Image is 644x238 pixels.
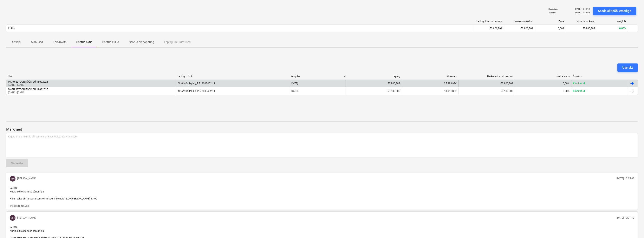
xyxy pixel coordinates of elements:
p: [PERSON_NAME] [17,216,36,220]
div: Käesolev [403,75,457,78]
p: Kokkuvõte [53,40,66,44]
span: 0,00€ [558,27,564,30]
iframe: Chat Widget [623,218,644,238]
div: Aktijääk [599,20,626,23]
div: Alltöövõtuleping_PRJ2003402-11 [178,90,215,93]
p: [DATE] 10:25:03 [617,177,634,180]
p: [DATE] 10:01:18 [617,216,634,220]
div: Lepinguline maksumus [475,20,502,23]
div: Hetkel vaba [516,75,570,78]
div: 53 900,80€ [345,88,402,94]
div: Saada aktipõhi emailiga [598,8,631,14]
div: Hetkel kokku akteeritud [460,75,513,78]
span: 53 900,80€ [521,27,533,30]
p: Kokku [8,27,15,30]
button: Saada aktipõhi emailiga [593,7,636,15]
button: Uus akt [617,63,638,72]
p: Seotud aktid [76,40,92,44]
span: 0,00% [619,27,626,30]
div: Kinnitatud kulud [568,20,595,23]
span: 0,00% [563,90,570,93]
div: Kuupäev [291,75,344,78]
p: Kinnitatud [573,89,585,93]
div: 53 900,80€ [458,88,515,94]
div: Kokku akteeritud [506,20,533,23]
p: Kinnitatud [573,82,585,85]
p: [DATE] - [DATE] [8,83,48,87]
span: [AUTO] Küsis akti esitamise sõnumiga: Palun täita akt ja saata kontrollimiseks hiljemalt 18.09 [P... [10,187,97,200]
div: Uus akt [622,65,633,70]
div: Märt Hanson [10,176,15,182]
p: Artiklid [11,40,21,44]
div: MARU BETOONITÖÖD OÜ 15092025 [8,80,48,83]
div: Nimi [8,75,174,78]
p: Saadetud : [548,8,558,10]
p: [DATE] 10:23:40 [575,11,590,14]
span: MH [11,216,15,219]
div: 53 900,80€ [473,25,504,32]
div: [DATE] [291,82,298,85]
p: Seotud kulud [102,40,119,44]
div: Staatus [573,75,626,78]
div: Vestlusvidin [623,218,644,238]
p: [DATE] 10:44:18 [575,8,590,10]
div: MARU BETOONITÖÖD OÜ 19082025 [8,88,48,91]
p: [DATE] - [DATE] [8,91,48,94]
div: Lepingu nimi [177,75,287,78]
span: 53 900,80€ [583,27,595,30]
div: Leping [347,75,400,78]
div: [DATE] [291,90,298,93]
p: Seotud hinnapäring [129,40,154,44]
p: Avatud : [548,11,555,14]
p: Manused [31,40,43,44]
div: 35 888,93€ [402,80,458,87]
div: Märt Hanson [10,215,15,221]
p: [PERSON_NAME] [17,177,36,180]
div: Alltöövõtuleping_PRJ2003402-11 [178,82,215,85]
span: 0,00% [563,82,570,85]
div: 18 011,88€ [402,88,458,94]
p: Märkmed [6,127,638,132]
div: Ootel [537,20,564,23]
div: 53 900,80€ [345,80,402,87]
button: [PERSON_NAME] [10,204,29,208]
div: 53 900,80€ [458,80,515,87]
span: MH [11,177,15,180]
